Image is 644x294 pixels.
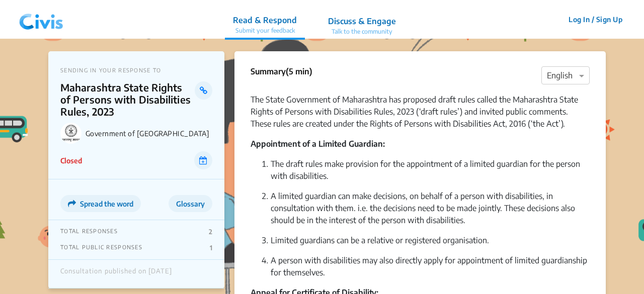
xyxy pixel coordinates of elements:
button: Spread the word [60,195,141,212]
button: Glossary [169,195,212,212]
span: (5 min) [286,66,312,76]
p: 2 [209,228,212,236]
p: The draft rules make provision for the appointment of a limited guardian for the person with disa... [271,158,590,182]
span: Glossary [176,200,205,208]
p: Government of [GEOGRAPHIC_DATA] [86,129,212,138]
button: Log In / Sign Up [562,12,629,27]
p: Maharashtra State Rights of Persons with Disabilities Rules, 2023 [60,81,195,118]
p: The State Government of Maharashtra has proposed draft rules called the Maharashtra State Rights ... [251,93,590,130]
p: A limited guardian can make decisions, on behalf of a person with disabilities, in consultation w... [271,190,590,226]
p: TOTAL RESPONSES [60,228,118,236]
p: Closed [60,155,82,166]
p: Summary [251,65,312,77]
p: Read & Respond [233,14,297,26]
p: A person with disabilities may also directly apply for appointment of limited guardianship for th... [271,254,590,278]
p: TOTAL PUBLIC RESPONSES [60,244,142,252]
p: Submit your feedback [233,26,297,35]
p: 1 [210,244,212,252]
img: Government of Maharashtra logo [60,123,82,144]
p: SENDING IN YOUR RESPONSE TO [60,67,212,73]
div: Consultation published on [DATE] [60,267,172,280]
img: navlogo.png [15,5,67,35]
p: Limited guardians can be a relative or registered organisation. [271,234,590,246]
b: Appointment of a Limited Guardian: [251,139,385,149]
p: Talk to the community [328,27,396,36]
span: Spread the word [80,200,133,208]
p: Discuss & Engage [328,15,396,27]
